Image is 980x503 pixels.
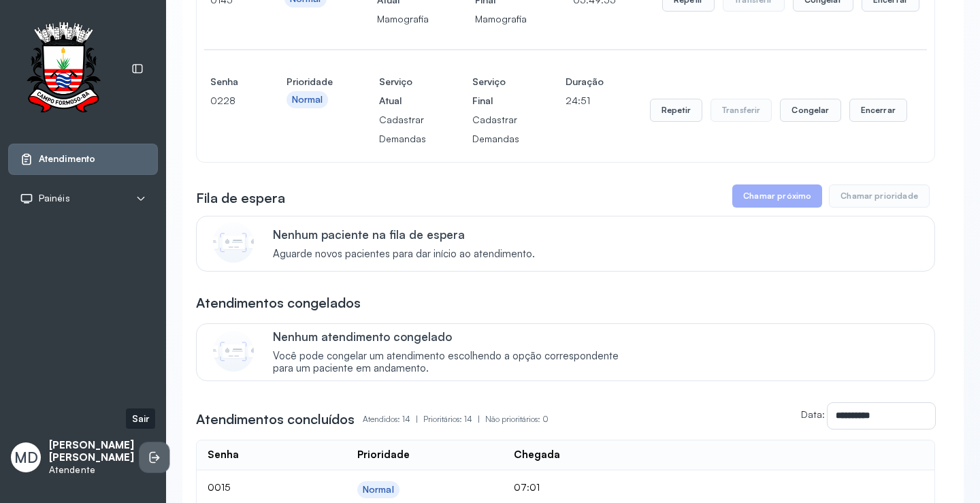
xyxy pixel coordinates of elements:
[273,248,535,261] span: Aguarde novos pacientes para dar início ao atendimento.
[485,410,549,429] p: Não prioritários: 0
[732,184,822,208] button: Chamar próximo
[213,222,254,263] img: Imagem de CalloutCard
[472,110,519,148] p: Cadastrar Demandas
[829,184,930,208] button: Chamar prioridade
[566,72,604,91] h4: Duração
[273,329,633,344] p: Nenhum atendimento congelado
[49,464,134,476] p: Atendente
[20,152,146,166] a: Atendimento
[196,293,361,312] h3: Atendimentos congelados
[849,99,907,122] button: Encerrar
[780,99,840,122] button: Congelar
[208,449,239,461] div: Senha
[363,484,394,496] div: Normal
[14,22,112,116] img: Logotipo do estabelecimento
[650,99,702,122] button: Repetir
[196,189,285,208] h3: Fila de espera
[273,227,535,242] p: Nenhum paciente na fila de espera
[423,410,485,429] p: Prioritários: 14
[39,193,70,204] span: Painéis
[566,91,604,110] p: 24:51
[472,72,519,110] h4: Serviço Final
[210,72,240,91] h4: Senha
[377,10,429,29] p: Mamografia
[292,94,323,106] div: Normal
[379,72,426,110] h4: Serviço Atual
[478,414,480,424] span: |
[710,99,772,122] button: Transferir
[196,410,355,429] h3: Atendimentos concluídos
[210,91,240,110] p: 0228
[287,72,333,91] h4: Prioridade
[416,414,418,424] span: |
[357,449,410,461] div: Prioridade
[208,481,230,493] span: 0015
[514,449,560,461] div: Chegada
[39,153,95,165] span: Atendimento
[475,10,527,29] p: Mamografia
[514,481,540,493] span: 07:01
[379,110,426,148] p: Cadastrar Demandas
[213,331,254,372] img: Imagem de CalloutCard
[801,408,825,420] label: Data:
[363,410,423,429] p: Atendidos: 14
[273,350,633,376] span: Você pode congelar um atendimento escolhendo a opção correspondente para um paciente em andamento.
[49,439,134,465] p: [PERSON_NAME] [PERSON_NAME]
